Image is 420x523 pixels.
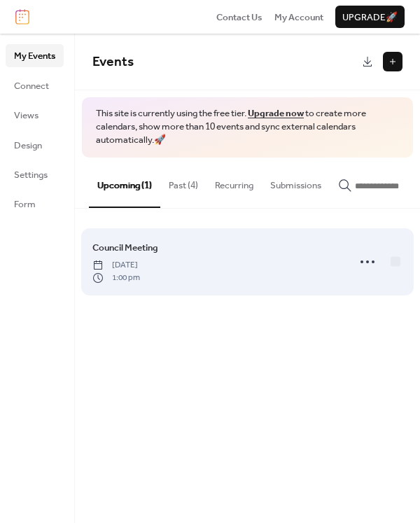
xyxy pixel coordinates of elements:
span: Connect [14,79,49,93]
span: Council Meeting [92,241,158,255]
span: Settings [14,168,48,182]
span: Views [14,109,38,123]
a: Settings [6,163,64,186]
span: Design [14,139,42,153]
span: My Account [274,11,323,25]
img: logo [15,9,29,25]
span: This site is currently using the free tier. to create more calendars, show more than 10 events an... [96,107,399,147]
a: Design [6,134,64,156]
button: Past (4) [160,158,206,207]
button: Recurring [206,158,262,207]
button: Upcoming (1) [89,158,160,208]
a: Views [6,104,64,126]
span: Events [92,49,134,75]
span: Contact Us [216,11,262,25]
button: Upgrade🚀 [335,6,405,28]
a: Council Meeting [92,240,158,256]
a: My Account [274,10,323,24]
span: Upgrade 🚀 [342,11,398,25]
span: 1:00 pm [92,272,140,284]
span: [DATE] [92,259,140,272]
a: Contact Us [216,10,262,24]
a: Connect [6,74,64,97]
span: My Events [14,49,55,63]
button: Submissions [262,158,330,207]
a: Upgrade now [248,104,304,123]
span: Form [14,197,36,211]
a: Form [6,193,64,215]
a: My Events [6,44,64,67]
